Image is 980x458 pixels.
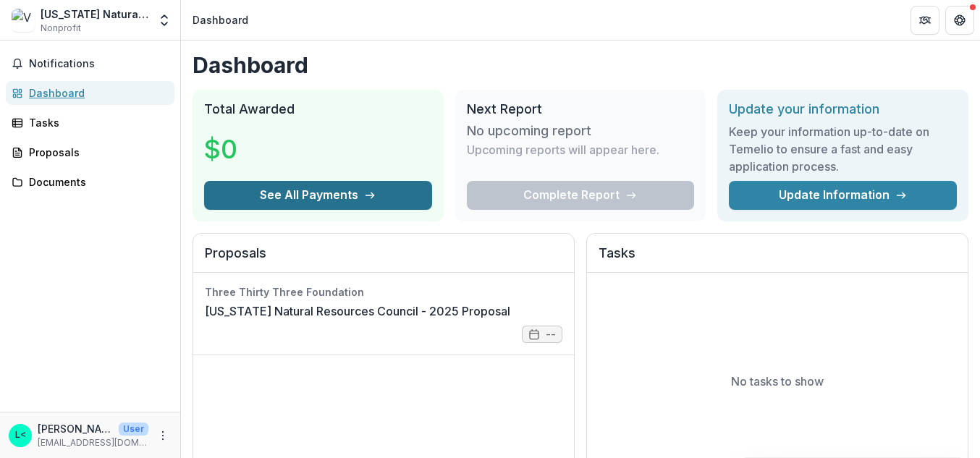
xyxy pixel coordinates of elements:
button: More [154,427,172,444]
a: Update Information [729,181,957,210]
h1: Dashboard [193,52,968,78]
div: Tasks [29,115,163,130]
h3: No upcoming report [467,123,591,139]
h2: Update your information [729,101,957,117]
button: See All Payments [204,181,432,210]
h2: Proposals [205,245,562,273]
p: No tasks to show [731,373,824,390]
h3: $0 [204,130,313,169]
img: Vermont Natural Resources Council [12,9,35,32]
div: Dashboard [193,12,248,27]
div: Proposals [29,145,163,160]
span: Notifications [29,58,169,70]
p: Upcoming reports will appear here. [467,141,659,158]
button: Get Help [945,6,974,35]
div: [US_STATE] Natural Resources Council [41,7,148,22]
p: [PERSON_NAME] <[EMAIL_ADDRESS][DOMAIN_NAME]> [38,421,113,436]
h2: Total Awarded [204,101,432,117]
button: Open entity switcher [154,6,174,35]
h2: Next Report [467,101,695,117]
a: Documents [6,170,174,194]
button: Partners [911,6,939,35]
h2: Tasks [599,245,956,273]
a: Proposals [6,140,174,164]
a: Tasks [6,111,174,135]
div: Dashboard [29,85,163,101]
p: User [119,423,148,436]
span: Nonprofit [41,22,81,35]
a: [US_STATE] Natural Resources Council - 2025 Proposal [205,302,510,320]
p: [EMAIL_ADDRESS][DOMAIN_NAME] [38,436,148,449]
div: Documents [29,174,163,190]
a: Dashboard [6,81,174,105]
button: Notifications [6,52,174,75]
h3: Keep your information up-to-date on Temelio to ensure a fast and easy application process. [729,123,957,175]
div: Lauren Hierl <lhierl@vnrc.org> [15,431,26,440]
nav: breadcrumb [187,9,254,30]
